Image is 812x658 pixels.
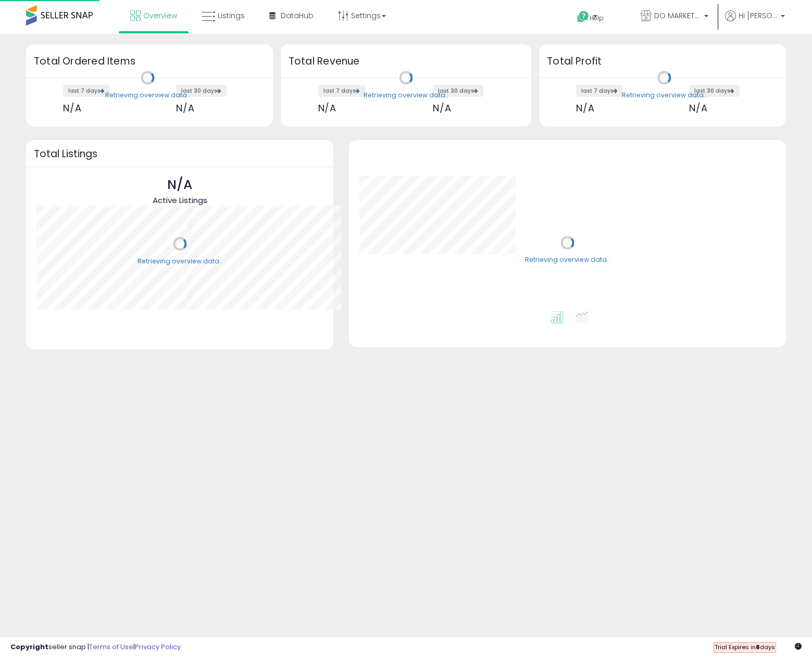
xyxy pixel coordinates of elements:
[143,10,177,21] span: Overview
[622,91,707,100] div: Retrieving overview data..
[364,91,448,100] div: Retrieving overview data..
[739,10,778,21] span: Hi [PERSON_NAME]
[654,10,701,21] span: DO MARKETPLACE LLC
[590,14,604,22] span: Help
[525,256,610,265] div: Retrieving overview data..
[281,10,314,21] span: DataHub
[138,257,222,266] div: Retrieving overview data..
[725,10,785,34] a: Hi [PERSON_NAME]
[218,10,245,21] span: Listings
[577,10,590,23] i: Get Help
[105,91,190,100] div: Retrieving overview data..
[569,3,624,34] a: Help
